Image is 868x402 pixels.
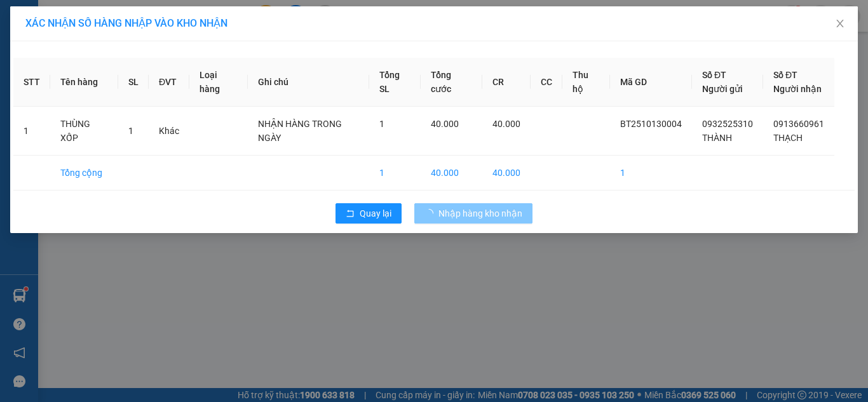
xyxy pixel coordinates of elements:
[50,156,118,191] td: Tổng cộng
[13,58,50,107] th: STT
[336,203,402,224] button: rollbackQuay lại
[118,58,149,107] th: SL
[702,70,726,80] span: Số ĐT
[610,58,692,107] th: Mã GD
[258,119,342,143] span: NHẬN HÀNG TRONG NGÀY
[421,58,482,107] th: Tổng cước
[128,126,133,136] span: 1
[773,133,803,143] span: THẠCH
[610,156,692,191] td: 1
[248,58,369,107] th: Ghi chú
[424,209,438,218] span: loading
[13,107,50,156] td: 1
[702,133,732,143] span: THÀNH
[562,58,610,107] th: Thu hộ
[482,156,531,191] td: 40.000
[414,203,532,224] button: Nhập hàng kho nhận
[482,58,531,107] th: CR
[11,41,90,72] div: NK SG MEDIC
[11,12,31,25] span: Gửi:
[835,18,845,29] span: close
[11,11,90,41] div: VP Lộc Ninh
[360,206,391,220] span: Quay lại
[369,156,421,191] td: 1
[702,84,743,94] span: Người gửi
[773,119,824,129] span: 0913660961
[99,41,186,57] div: LAS BOM BO
[531,58,562,107] th: CC
[702,119,753,129] span: 0932525310
[438,206,522,220] span: Nhập hàng kho nhận
[379,119,384,129] span: 1
[431,119,459,129] span: 40.000
[773,70,797,80] span: Số ĐT
[149,58,189,107] th: ĐVT
[99,12,130,25] span: Nhận:
[822,6,858,42] button: Close
[99,11,186,41] div: VP Quận 5
[189,58,248,107] th: Loại hàng
[773,84,822,94] span: Người nhận
[149,107,189,156] td: Khác
[492,119,520,129] span: 40.000
[620,119,682,129] span: BT2510130004
[421,156,482,191] td: 40.000
[50,107,118,156] td: THÙNG XỐP
[369,58,421,107] th: Tổng SL
[346,209,355,219] span: rollback
[25,17,227,29] span: XÁC NHẬN SỐ HÀNG NHẬP VÀO KHO NHẬN
[50,58,118,107] th: Tên hàng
